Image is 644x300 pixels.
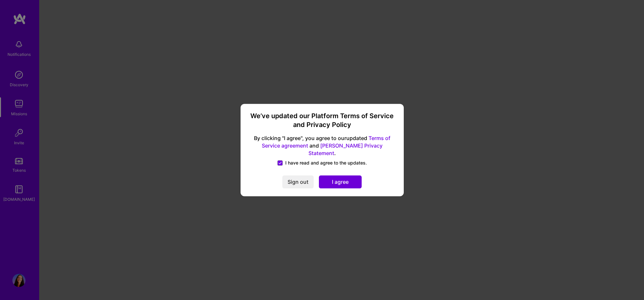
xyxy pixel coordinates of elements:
[262,135,390,149] a: Terms of Service agreement
[248,135,396,157] span: By clicking "I agree", you agree to our updated and .
[285,160,367,166] span: I have read and agree to the updates.
[308,142,383,156] a: [PERSON_NAME] Privacy Statement
[319,175,362,188] button: I agree
[248,112,396,130] h3: We’ve updated our Platform Terms of Service and Privacy Policy
[282,175,314,188] button: Sign out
